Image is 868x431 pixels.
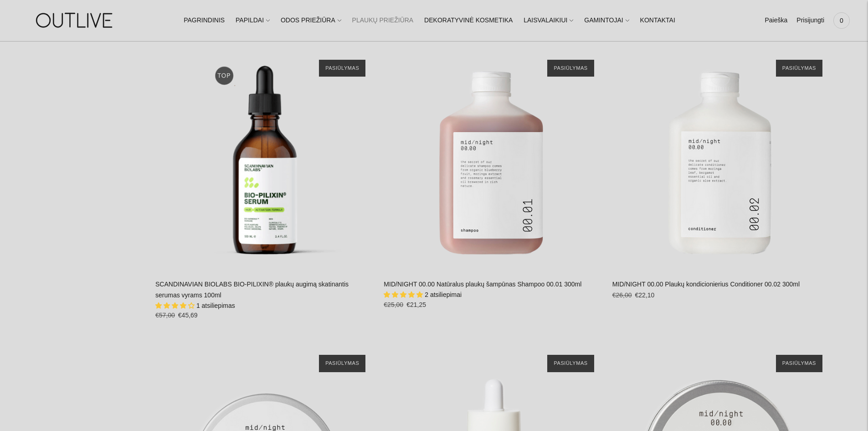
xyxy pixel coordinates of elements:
a: SCANDINAVIAN BIOLABS BIO-PILIXIN® plaukų augimą skatinantis serumas vyrams 100ml [155,51,375,270]
a: 0 [833,10,850,31]
span: €45,69 [178,312,198,319]
span: 5.00 stars [384,291,425,298]
a: LAISVALAIKIUI [524,10,573,31]
span: €21,25 [406,301,426,308]
a: MID/NIGHT 00.00 Natūralus plaukų šampūnas Shampoo 00.01 300ml [384,51,603,270]
a: MID/NIGHT 00.00 Plaukų kondicionierius Conditioner 00.02 300ml [612,51,832,270]
a: ODOS PRIEŽIŪRA [281,10,341,31]
a: MID/NIGHT 00.00 Plaukų kondicionierius Conditioner 00.02 300ml [612,280,800,288]
a: SCANDINAVIAN BIOLABS BIO-PILIXIN® plaukų augimą skatinantis serumas vyrams 100ml [155,280,349,299]
a: Prisijungti [796,10,824,31]
a: MID/NIGHT 00.00 Natūralus plaukų šampūnas Shampoo 00.01 300ml [384,280,581,288]
a: KONTAKTAI [640,10,675,31]
span: 1 atsiliepimas [196,302,235,309]
a: PLAUKŲ PRIEŽIŪRA [352,10,414,31]
a: PAPILDAI [236,10,270,31]
span: 4.00 stars [155,302,196,309]
s: €57,00 [155,312,175,319]
span: 0 [835,14,848,27]
s: €25,00 [384,301,403,308]
a: Paieška [765,10,787,31]
s: €26,00 [612,291,632,299]
span: €22,10 [635,291,654,299]
a: DEKORATYVINĖ KOSMETIKA [424,10,513,31]
a: PAGRINDINIS [184,10,225,31]
img: OUTLIVE [18,5,132,36]
a: GAMINTOJAI [584,10,629,31]
span: 2 atsiliepimai [425,291,462,298]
